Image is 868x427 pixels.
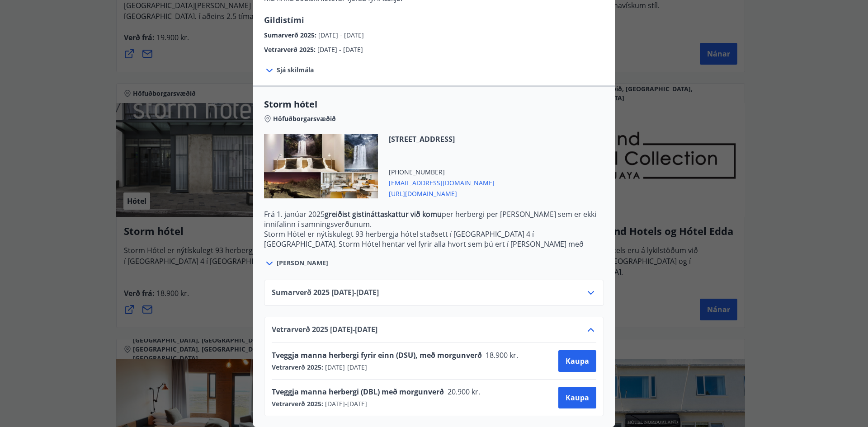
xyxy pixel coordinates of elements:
[264,98,604,111] span: Storm hótel
[273,114,336,123] span: Höfuðborgarsvæðið
[277,66,314,75] span: Sjá skilmála
[264,45,317,54] span: Vetrarverð 2025 :
[264,209,604,229] p: Frá 1. janúar 2025 per herbergi per [PERSON_NAME] sem er ekki innifalinn í samningsverðunum.
[264,14,304,25] span: Gildistími
[325,209,442,219] strong: greiðist gistináttaskattur við komu
[277,258,328,267] span: [PERSON_NAME]
[264,229,604,269] p: Storm Hótel er nýtískulegt 93 herbergja hótel staðsett í [GEOGRAPHIC_DATA] 4 í [GEOGRAPHIC_DATA]....
[389,134,495,144] span: [STREET_ADDRESS]
[389,188,495,198] span: [URL][DOMAIN_NAME]
[389,168,495,177] span: [PHONE_NUMBER]
[318,31,364,39] span: [DATE] - [DATE]
[264,31,318,39] span: Sumarverð 2025 :
[317,45,363,54] span: [DATE] - [DATE]
[389,177,495,188] span: [EMAIL_ADDRESS][DOMAIN_NAME]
